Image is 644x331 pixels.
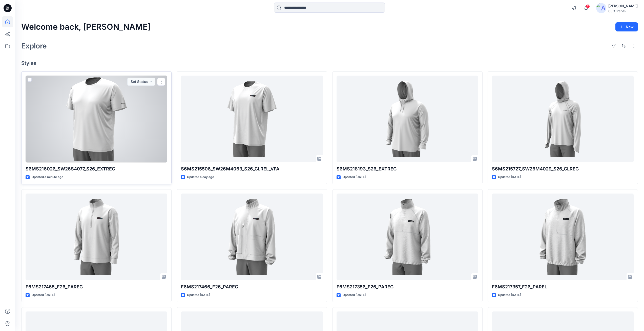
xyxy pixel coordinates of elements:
[337,283,478,290] p: F6MS217356_F26_PAREG
[343,175,366,180] p: Updated [DATE]
[26,194,167,281] a: F6MS217465_F26_PAREG
[181,165,323,172] p: S6MS215506_SW26M4063_S26_GLREL_VFA
[337,194,478,281] a: F6MS217356_F26_PAREG
[498,175,521,180] p: Updated [DATE]
[26,283,167,290] p: F6MS217465_F26_PAREG
[608,9,638,13] div: CSC Brands
[26,76,167,163] a: S6MS216026_SW26S4077_S26_EXTREG
[187,292,210,298] p: Updated [DATE]
[181,283,323,290] p: F6MS217466_F26_PAREG
[608,3,638,9] div: [PERSON_NAME]
[21,22,151,32] h2: Welcome back, [PERSON_NAME]
[181,76,323,163] a: S6MS215506_SW26M4063_S26_GLREL_VFA
[32,175,63,180] p: Updated a minute ago
[181,194,323,281] a: F6MS217466_F26_PAREG
[26,165,167,172] p: S6MS216026_SW26S4077_S26_EXTREG
[586,4,590,8] span: 2
[492,76,634,163] a: S6MS215727_SW26M4029_S26_GLREG
[492,283,634,290] p: F6MS217357_F26_PAREL
[492,165,634,172] p: S6MS215727_SW26M4029_S26_GLREG
[498,292,521,298] p: Updated [DATE]
[32,292,55,298] p: Updated [DATE]
[21,60,638,66] h4: Styles
[492,194,634,281] a: F6MS217357_F26_PAREL
[21,42,47,50] h2: Explore
[343,292,366,298] p: Updated [DATE]
[337,76,478,163] a: S6MS218193_S26_EXTREG
[596,3,606,13] img: avatar
[187,175,214,180] p: Updated a day ago
[615,22,638,31] button: New
[337,165,478,172] p: S6MS218193_S26_EXTREG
